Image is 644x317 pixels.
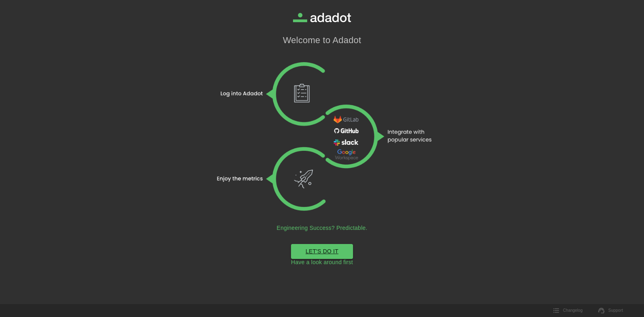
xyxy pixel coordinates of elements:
button: Changelog [549,304,587,317]
a: LET'S DO IT [291,244,353,259]
h1: Welcome to Adadot [283,35,361,46]
h2: Engineering Success? Predictable. [277,225,367,231]
a: Have a look around first [291,259,353,266]
a: Support [594,304,628,317]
